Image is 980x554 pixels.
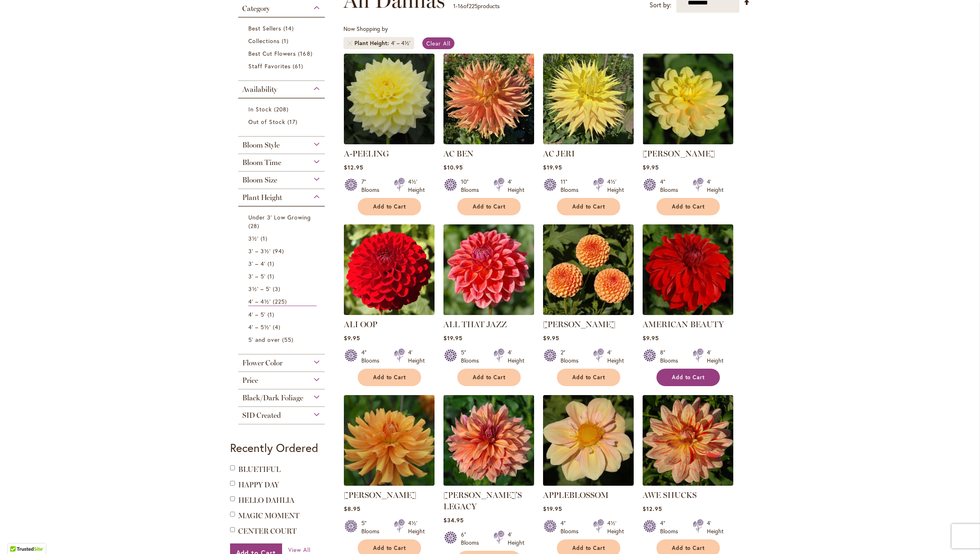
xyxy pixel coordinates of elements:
a: AMERICAN BEAUTY [643,309,733,317]
span: 3' – 3½' [248,247,271,255]
a: HELLO DAHLIA [238,496,294,505]
a: A-Peeling [344,138,435,146]
img: ALL THAT JAZZ [443,224,534,315]
a: [PERSON_NAME] [543,319,615,329]
span: 94 [273,247,286,255]
div: 8" Blooms [660,348,683,365]
span: 1 [261,234,269,243]
span: $9.95 [543,334,559,342]
span: Price [242,376,258,385]
span: 14 [283,24,296,33]
span: 17 [287,117,300,126]
span: 225 [273,297,289,306]
a: Clear All [422,37,454,49]
span: 3 [273,285,282,293]
a: AC JERI [543,149,575,159]
a: MAGIC MOMENT [238,511,300,520]
a: 3' – 4' 1 [248,259,317,268]
a: AC BEN [443,138,534,146]
div: 4' Height [607,348,624,365]
span: 16 [458,2,463,10]
span: View All [288,546,311,554]
a: In Stock 208 [248,105,317,113]
span: Add to Cart [373,203,406,210]
div: 4" Blooms [660,178,683,194]
span: Add to Cart [473,203,506,210]
span: Bloom Style [242,141,280,150]
span: $12.95 [643,505,662,513]
div: 4" Blooms [660,519,683,535]
span: 61 [293,62,305,70]
div: 10" Blooms [461,178,484,194]
div: 4' Height [508,530,524,547]
button: Add to Cart [457,369,521,386]
span: 1 [267,272,276,280]
div: 4½' Height [408,178,425,194]
button: Add to Cart [656,369,720,386]
span: 28 [248,222,261,230]
div: 4" Blooms [361,348,384,365]
a: Best Cut Flowers [248,49,317,58]
a: Out of Stock 17 [248,117,317,126]
a: Collections [248,37,317,45]
a: 3½' 1 [248,234,317,243]
span: $10.95 [443,163,463,171]
span: $8.95 [344,505,361,513]
span: Best Sellers [248,24,282,32]
a: BLUETIFUL [238,465,280,474]
img: Andy's Legacy [443,395,534,486]
span: Add to Cart [572,374,606,381]
a: AC BEN [443,149,474,159]
a: ALI OOP [344,309,435,317]
span: 1 [453,2,456,10]
div: 4" Blooms [561,519,583,535]
span: 3' – 4' [248,260,265,267]
span: Bloom Size [242,176,277,185]
div: 4' Height [408,348,425,365]
span: $34.95 [443,516,464,524]
span: $19.95 [543,505,562,513]
div: 2" Blooms [561,348,583,365]
img: ANDREW CHARLES [344,395,435,486]
span: 4' – 5' [248,311,265,318]
div: 4' Height [508,178,524,194]
div: 5" Blooms [461,348,484,365]
div: 4' – 4½' [391,39,410,47]
button: Add to Cart [557,369,620,386]
span: SID Created [242,411,281,420]
span: 3½' [248,235,259,242]
a: [PERSON_NAME] [643,149,715,159]
a: View All [288,546,311,554]
a: AMERICAN BEAUTY [643,319,724,329]
a: ALL THAT JAZZ [443,309,534,317]
span: 1 [282,37,291,45]
span: Plant Height [242,193,282,202]
a: APPLEBLOSSOM [543,480,634,487]
img: AC Jeri [543,54,634,144]
div: 4' Height [707,519,724,535]
button: Add to Cart [457,198,521,215]
a: CENTER COURT [238,527,297,536]
span: 4' – 4½' [248,298,271,305]
span: Bloom Time [242,158,281,167]
span: 168 [298,49,314,58]
span: Add to Cart [473,374,506,381]
div: 11" Blooms [561,178,583,194]
a: ALI OOP [344,319,377,329]
button: Add to Cart [557,198,620,215]
span: 3' – 5' [248,272,265,280]
a: Remove Plant Height 4' – 4½' [348,41,352,46]
img: AC BEN [443,54,534,144]
a: Staff Favorites [248,62,317,70]
a: Andy's Legacy [443,480,534,487]
a: 3' – 3½' 94 [248,247,317,255]
span: $19.95 [443,334,463,342]
span: Availability [242,85,277,94]
a: 3' – 5' 1 [248,272,317,280]
a: 4' – 4½' 225 [248,297,317,306]
img: AMBER QUEEN [543,224,634,315]
span: Under 3' Low Growing [248,213,311,221]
